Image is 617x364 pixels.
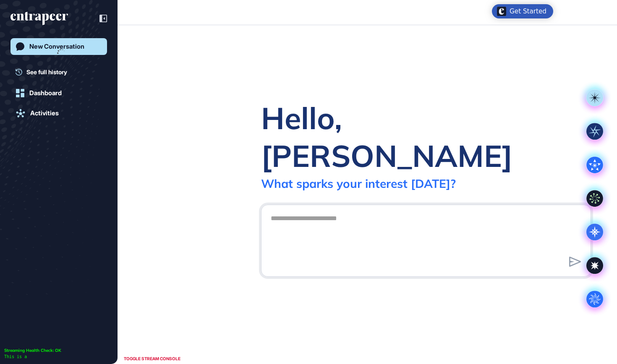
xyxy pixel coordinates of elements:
[10,105,107,122] a: Activities
[261,176,456,191] div: What sparks your interest [DATE]?
[510,7,546,16] div: Get Started
[261,99,591,174] div: Hello, [PERSON_NAME]
[30,109,59,117] div: Activities
[10,85,107,101] a: Dashboard
[10,38,107,55] a: New Conversation
[16,68,107,76] a: See full history
[122,354,183,364] div: TOGGLE STREAM CONSOLE
[497,7,506,16] img: launcher-image-alternative-text
[492,4,553,18] div: Open Get Started checklist
[10,12,68,25] div: entrapeer-logo
[29,89,62,97] div: Dashboard
[26,68,67,76] span: See full history
[29,43,84,50] div: New Conversation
